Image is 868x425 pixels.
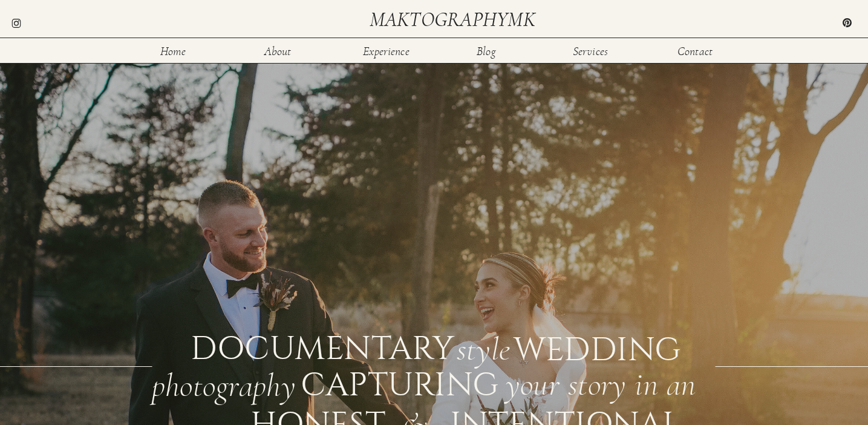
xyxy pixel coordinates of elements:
[258,45,298,56] a: About
[370,10,540,30] a: maktographymk
[676,45,715,56] a: Contact
[457,334,510,360] div: style
[301,369,443,396] div: CAPTURING
[152,370,298,398] div: photography
[362,45,411,56] a: Experience
[191,332,450,361] div: documentary
[514,334,679,360] div: WEDDING
[154,45,193,56] a: Home
[571,45,610,56] a: Services
[467,45,506,56] a: Blog
[506,369,713,396] div: your story in an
